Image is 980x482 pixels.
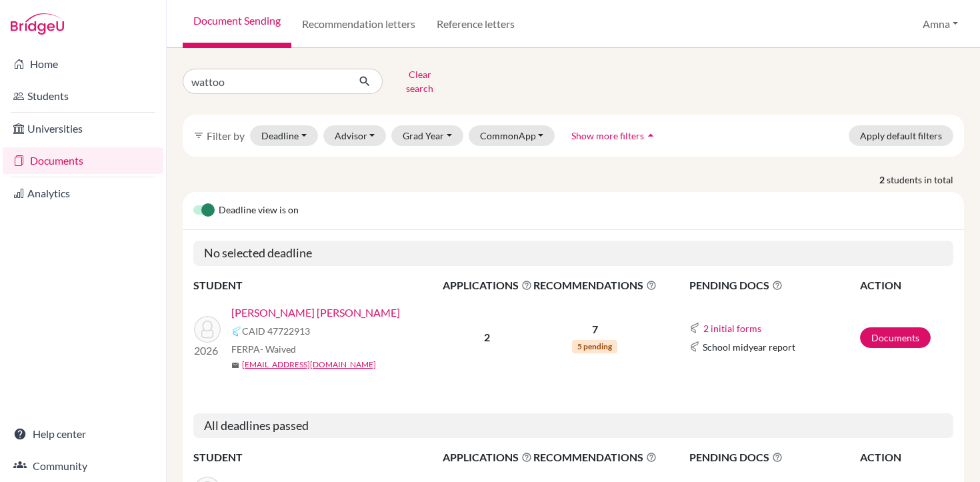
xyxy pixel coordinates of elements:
[193,241,953,266] h5: No selected deadline
[879,173,887,187] strong: 2
[703,321,762,336] button: 2 initial forms
[3,180,163,207] a: Analytics
[443,449,532,465] span: APPLICATIONS
[193,130,204,141] i: filter_list
[11,13,64,35] img: Bridge-U
[887,173,964,187] span: students in total
[917,11,964,37] button: Amna
[242,359,376,371] a: [EMAIL_ADDRESS][DOMAIN_NAME]
[469,125,555,146] button: CommonApp
[231,305,400,321] a: [PERSON_NAME] [PERSON_NAME]
[533,277,657,293] span: RECOMMENDATIONS
[219,203,299,219] span: Deadline view is on
[689,449,859,465] span: PENDING DOCS
[3,453,163,479] a: Community
[572,340,617,353] span: 5 pending
[571,130,644,141] span: Show more filters
[3,83,163,109] a: Students
[689,323,700,333] img: Common App logo
[3,115,163,142] a: Universities
[194,343,221,359] p: 2026
[484,331,490,343] b: 2
[533,449,657,465] span: RECOMMENDATIONS
[193,449,442,466] th: STUDENT
[849,125,953,146] button: Apply default filters
[193,413,953,439] h5: All deadlines passed
[323,125,387,146] button: Advisor
[250,125,318,146] button: Deadline
[644,129,657,142] i: arrow_drop_up
[231,342,296,356] span: FERPA
[260,343,296,355] span: - Waived
[194,316,221,343] img: Wattoo, Rania Khurram
[231,326,242,337] img: Common App logo
[242,324,310,338] span: CAID 47722913
[689,341,700,352] img: Common App logo
[3,421,163,447] a: Help center
[443,277,532,293] span: APPLICATIONS
[689,277,859,293] span: PENDING DOCS
[703,340,795,354] span: School midyear report
[207,129,245,142] span: Filter by
[391,125,463,146] button: Grad Year
[183,69,348,94] input: Find student by name...
[3,147,163,174] a: Documents
[560,125,669,146] button: Show more filtersarrow_drop_up
[193,277,442,294] th: STUDENT
[859,449,953,466] th: ACTION
[860,327,931,348] a: Documents
[533,321,657,337] p: 7
[383,64,457,99] button: Clear search
[3,51,163,77] a: Home
[859,277,953,294] th: ACTION
[231,361,239,369] span: mail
